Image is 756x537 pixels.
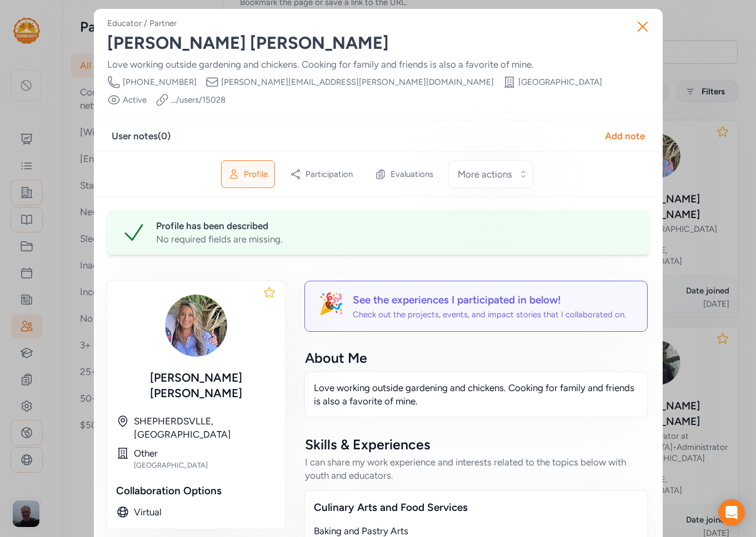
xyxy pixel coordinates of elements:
div: SHEPHERDSVLLE, [GEOGRAPHIC_DATA] [134,414,276,441]
div: Love working outside gardening and chickens. Cooking for family and friends is also a favorite of... [107,58,649,71]
div: About Me [305,349,647,367]
div: [PERSON_NAME] [PERSON_NAME] [116,370,276,401]
img: jis2E5DRgOEsopJuK0qg [161,290,232,361]
span: [PHONE_NUMBER] [123,77,197,88]
a: .../users/15028 [171,94,226,105]
span: [GEOGRAPHIC_DATA] [518,77,602,88]
div: I can share my work experience and interests related to the topics below with youth and educators. [305,455,647,482]
button: More actions [448,160,534,188]
div: 🎉 [318,292,344,320]
div: Culinary Arts and Food Services [314,500,638,515]
div: Add note [605,129,645,143]
div: User notes ( 0 ) [112,129,171,143]
span: Evaluations [390,169,433,180]
div: [GEOGRAPHIC_DATA] [134,461,276,470]
span: More actions [458,168,512,181]
div: Educator / Partner [107,18,177,29]
div: Other [134,447,276,460]
div: Check out the projects, events, and impact stories that I collaborated on. [353,309,626,320]
div: [PERSON_NAME] [PERSON_NAME] [107,33,649,53]
span: [PERSON_NAME][EMAIL_ADDRESS][PERSON_NAME][DOMAIN_NAME] [221,77,494,88]
div: Virtual [134,505,276,519]
span: Active [123,94,147,105]
div: See the experiences I participated in below! [353,292,626,308]
div: Collaboration Options [116,483,276,499]
span: Profile [244,169,268,180]
p: Love working outside gardening and chickens. Cooking for family and friends is also a favorite of... [314,381,638,408]
div: Profile has been described [156,219,636,232]
div: No required fields are missing. [156,232,636,246]
div: Open Intercom Messenger [718,499,745,526]
span: Participation [306,169,353,180]
div: Skills & Experiences [305,435,647,453]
